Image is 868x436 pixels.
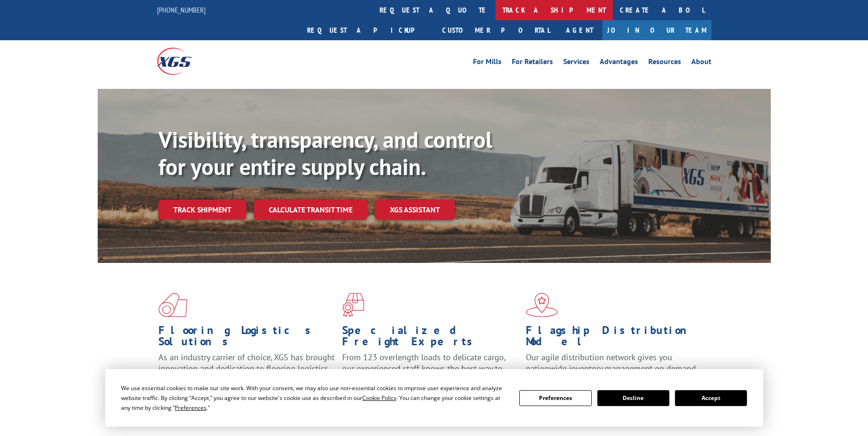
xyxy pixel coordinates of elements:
button: Preferences [519,390,591,406]
h1: Flagship Distribution Model [526,325,703,352]
img: xgs-icon-flagship-distribution-model-red [526,293,558,317]
a: Track shipment [158,200,246,219]
img: xgs-icon-focused-on-flooring-red [342,293,364,317]
span: Preferences [175,404,207,412]
h1: Flooring Logistics Solutions [158,325,335,352]
a: For Mills [473,58,502,68]
a: Resources [648,58,681,68]
a: Services [563,58,589,68]
a: XGS ASSISTANT [375,200,455,220]
a: About [691,58,711,68]
div: We use essential cookies to make our site work. With your consent, we may also use non-essential ... [121,383,508,413]
a: Join Our Team [603,20,711,40]
span: As an industry carrier of choice, XGS has brought innovation and dedication to flooring logistics... [158,352,335,385]
h1: Specialized Freight Experts [342,325,519,352]
span: Our agile distribution network gives you nationwide inventory management on demand. [526,352,698,374]
a: Advantages [600,58,638,68]
a: Customer Portal [435,20,557,40]
p: From 123 overlength loads to delicate cargo, our experienced staff knows the best way to move you... [342,352,519,393]
a: For Retailers [512,58,553,68]
a: Request a pickup [300,20,435,40]
div: Cookie Consent Prompt [105,369,763,427]
button: Decline [597,390,669,406]
b: Visibility, transparency, and control for your entire supply chain. [158,125,492,181]
a: [PHONE_NUMBER] [157,5,206,15]
img: xgs-icon-total-supply-chain-intelligence-red [158,293,187,317]
a: Calculate transit time [254,200,367,220]
a: Agent [557,20,603,40]
span: Cookie Policy [362,394,396,402]
button: Accept [675,390,747,406]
